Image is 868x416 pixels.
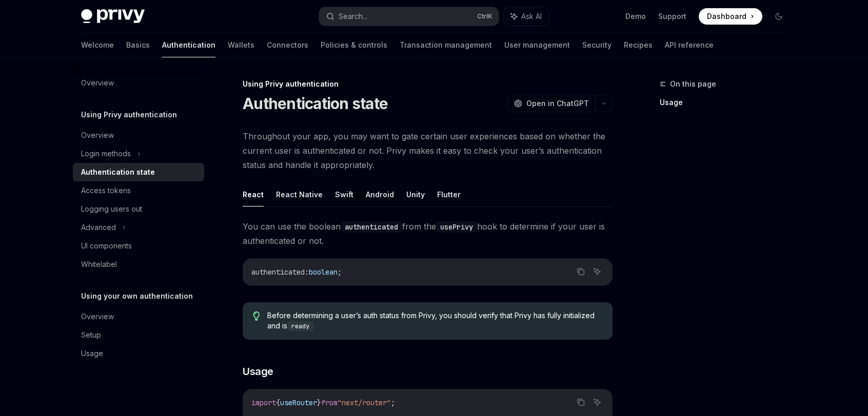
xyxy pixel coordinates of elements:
button: Copy the contents from the code block [574,265,587,278]
a: Usage [73,344,204,363]
a: API reference [665,33,714,57]
span: authenticated [251,267,305,277]
span: Ask AI [521,11,542,22]
a: Recipes [624,33,653,57]
button: Unity [406,182,425,206]
div: Authentication state [81,166,155,178]
img: dark logo [81,9,145,24]
div: Advanced [81,221,116,234]
button: Swift [335,182,353,206]
span: ; [391,398,395,407]
svg: Tip [253,311,260,321]
a: Policies & controls [321,33,387,57]
div: Using Privy authentication [243,79,613,89]
code: usePrivy [436,221,477,233]
a: Wallets [228,33,254,57]
a: Usage [660,94,795,111]
div: Overview [81,129,114,141]
span: import [251,398,276,407]
span: from [321,398,338,407]
a: Demo [625,11,646,22]
a: Setup [73,326,204,344]
button: Ask AI [504,7,549,26]
div: Setup [81,329,101,341]
h5: Using your own authentication [81,290,193,302]
span: On this page [670,78,716,90]
div: UI components [81,240,132,252]
button: Flutter [437,182,461,206]
div: Overview [81,310,114,323]
span: Before determining a user’s auth status from Privy, you should verify that Privy has fully initia... [267,310,602,331]
span: { [276,398,280,407]
a: Overview [73,74,204,92]
button: Ask AI [590,265,604,278]
span: : [305,267,309,277]
span: boolean [309,267,338,277]
a: Whitelabel [73,255,204,274]
button: Toggle dark mode [771,8,787,25]
button: Copy the contents from the code block [574,396,587,409]
a: Basics [126,33,150,57]
a: Welcome [81,33,114,57]
div: Usage [81,347,103,360]
a: User management [504,33,570,57]
a: Security [582,33,611,57]
a: Access tokens [73,181,204,200]
button: Search...CtrlK [319,7,499,26]
div: Login methods [81,148,131,160]
code: ready [287,321,313,331]
div: Logging users out [81,203,142,215]
h1: Authentication state [243,94,388,113]
span: Open in ChatGPT [526,98,589,109]
a: Authentication state [73,163,204,181]
h5: Using Privy authentication [81,109,177,121]
span: Dashboard [707,11,746,22]
a: UI components [73,237,204,255]
span: "next/router" [338,398,391,407]
a: Overview [73,126,204,144]
button: Open in ChatGPT [507,95,595,112]
button: Android [366,182,394,206]
span: You can use the boolean from the hook to determine if your user is authenticated or not. [243,219,613,248]
div: Overview [81,77,114,89]
span: Throughout your app, you may want to gate certain user experiences based on whether the current u... [243,129,613,172]
a: Support [658,11,686,22]
span: ; [338,267,342,277]
button: React [243,182,264,206]
div: Whitelabel [81,258,117,271]
span: useRouter [280,398,317,407]
span: Usage [243,364,273,379]
button: Ask AI [590,396,604,409]
a: Authentication [162,33,215,57]
span: } [317,398,321,407]
code: authenticated [341,221,402,233]
div: Access tokens [81,184,131,197]
a: Logging users out [73,200,204,218]
a: Transaction management [400,33,492,57]
span: Ctrl K [477,12,492,20]
a: Connectors [267,33,308,57]
div: Search... [339,10,367,23]
button: React Native [276,182,323,206]
a: Dashboard [699,8,762,25]
a: Overview [73,307,204,326]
